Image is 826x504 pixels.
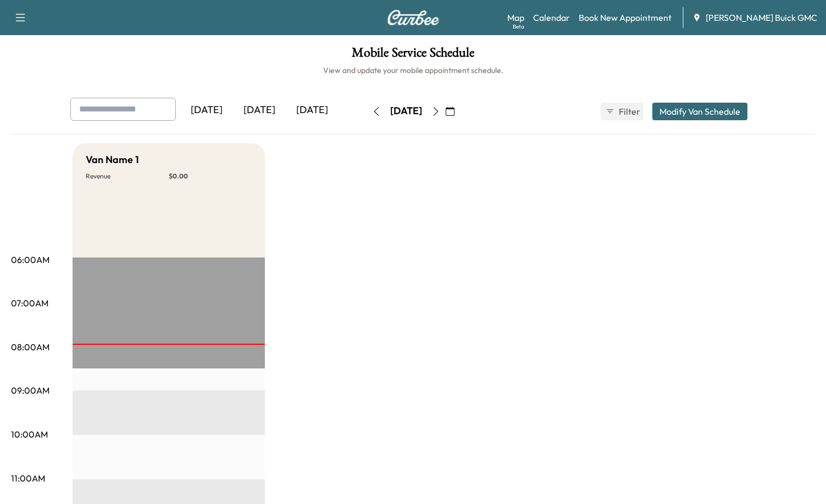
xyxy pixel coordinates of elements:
a: Book New Appointment [579,11,672,24]
p: Revenue [86,172,169,181]
a: Calendar [533,11,570,24]
p: 09:00AM [11,384,49,397]
p: 07:00AM [11,296,48,310]
button: Filter [601,103,644,120]
p: 11:00AM [11,472,45,485]
span: Filter [619,105,639,118]
h1: Mobile Service Schedule [11,46,815,65]
div: Beta [513,23,524,31]
h6: View and update your mobile appointment schedule. [11,65,815,76]
div: [DATE] [286,98,339,123]
p: $ 0.00 [169,172,252,181]
div: [DATE] [180,98,233,123]
a: MapBeta [507,11,524,24]
img: Curbee Logo [387,10,440,25]
div: [DATE] [390,104,422,118]
button: Modify Van Schedule [652,103,747,120]
p: 10:00AM [11,428,48,441]
span: [PERSON_NAME] Buick GMC [706,11,817,24]
div: [DATE] [233,98,286,123]
h5: Van Name 1 [86,152,139,167]
p: 06:00AM [11,253,49,266]
p: 08:00AM [11,340,49,354]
